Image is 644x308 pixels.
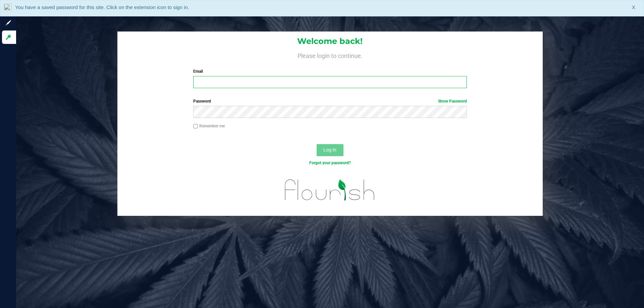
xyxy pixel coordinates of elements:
span: You have a saved password for this site. Click on the extension icon to sign in. [15,4,189,10]
inline-svg: Sign up [5,19,12,26]
a: Forgot your password? [309,161,351,165]
img: flourish_logo.svg [277,173,383,207]
label: Email [193,68,467,74]
inline-svg: Log in [5,34,12,41]
span: Log In [323,147,336,152]
span: Password [193,99,211,104]
a: Show Password [438,99,467,104]
input: Remember me [193,124,198,129]
h4: Please login to continue. [117,51,543,59]
span: X [632,4,635,11]
h1: Welcome back! [117,37,543,46]
button: Log In [317,144,343,156]
img: notLoggedInIcon.png [4,4,12,13]
label: Remember me [193,123,225,129]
